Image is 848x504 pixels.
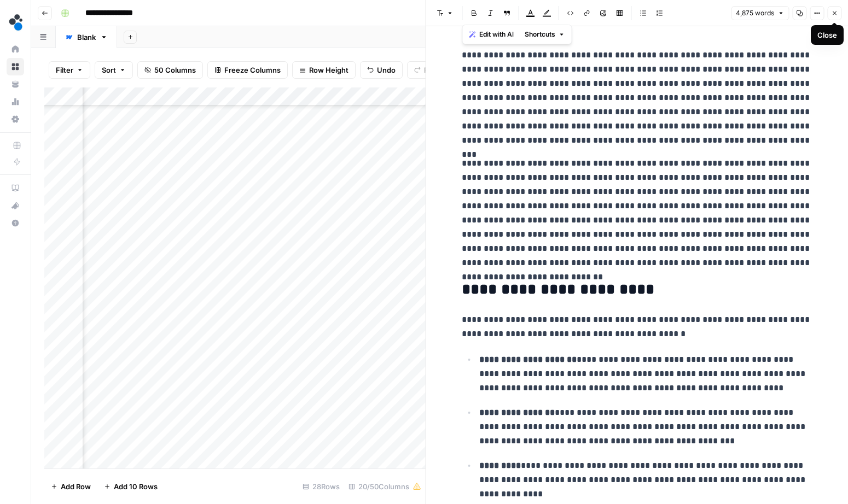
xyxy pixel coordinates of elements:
[298,478,344,495] div: 28 Rows
[377,65,396,75] span: Undo
[525,30,555,39] span: Shortcuts
[49,61,90,79] button: Filter
[56,65,73,75] span: Filter
[97,478,164,495] button: Add 10 Rows
[7,179,24,197] a: AirOps Academy
[102,65,116,75] span: Sort
[114,481,158,492] span: Add 10 Rows
[154,65,196,75] span: 50 Columns
[731,6,789,20] button: 4,875 words
[77,32,96,43] div: Blank
[224,65,281,75] span: Freeze Columns
[817,30,837,40] div: Close
[61,481,91,492] span: Add Row
[344,478,426,495] div: 20/50 Columns
[7,110,24,128] a: Settings
[736,8,774,18] span: 4,875 words
[465,27,518,42] button: Edit with AI
[520,27,570,42] button: Shortcuts
[137,61,203,79] button: 50 Columns
[292,61,356,79] button: Row Height
[95,61,133,79] button: Sort
[309,65,349,75] span: Row Height
[7,93,24,110] a: Usage
[360,61,403,79] button: Undo
[7,75,24,93] a: Your Data
[7,58,24,75] a: Browse
[7,13,26,32] img: spot.ai Logo
[7,197,24,214] button: What's new?
[7,197,24,214] div: What's new?
[407,61,449,79] button: Redo
[207,61,288,79] button: Freeze Columns
[7,40,24,58] a: Home
[7,214,24,232] button: Help + Support
[7,9,24,36] button: Workspace: spot.ai
[56,26,117,48] a: Blank
[44,478,97,495] button: Add Row
[479,30,514,39] span: Edit with AI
